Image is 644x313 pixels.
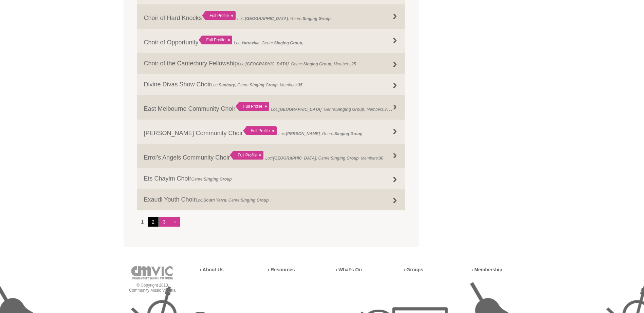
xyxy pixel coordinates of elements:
[298,83,302,87] strong: 35
[241,198,269,203] strong: Singing Group
[137,189,405,210] a: Exaudi Youth ChoirLoc:South Yarra, Genre:Singing Group,
[379,156,383,161] strong: 30
[237,16,332,21] span: Loc: , Genre: ,
[384,105,394,112] strong: 30-50
[148,217,159,227] a: 2
[234,41,303,45] span: Loc: , Genre: ,
[336,267,362,272] a: › What’s On
[219,83,235,87] strong: Sunbury
[124,283,181,293] p: © Copyright 2013 Community Music Victoria
[230,151,263,160] div: Full Profile
[238,62,356,66] span: Loc: , Genre: , Members:
[303,62,331,66] strong: Singing Group
[351,62,356,66] strong: 25
[137,95,405,120] a: East Melbourne Community Choir Full Profile Loc:[GEOGRAPHIC_DATA], Genre:Singing Group, Members:3...
[278,107,321,112] strong: [GEOGRAPHIC_DATA]
[131,266,173,279] img: cmvic-logo-footer.png
[404,267,423,272] a: › Groups
[245,62,289,66] strong: [GEOGRAPHIC_DATA]
[274,41,302,45] strong: Singing Group
[302,16,331,21] strong: Singing Group
[204,177,232,182] strong: Singing Group
[202,11,236,20] div: Full Profile
[243,126,277,135] div: Full Profile
[278,131,364,136] span: Loc: , Genre: ,
[137,168,405,189] a: Ets Chayim ChoirGenre:Singing Group,
[203,198,226,203] strong: South Yarra
[137,29,405,53] a: Choir of Opportunity Full Profile Loc:Yarraville, Genre:Singing Group,
[265,156,383,161] span: Loc: , Genre: , Members:
[137,74,405,95] a: Divine Divas Show ChoirLoc:Sunbury, Genre:Singing Group, Members:35
[211,83,302,87] span: Loc: , Genre: , Members:
[159,217,170,227] a: 3
[137,4,405,29] a: Choir of Hard Knocks Full Profile Loc:[GEOGRAPHIC_DATA], Genre:Singing Group,
[336,107,364,112] strong: Singing Group
[268,267,295,272] a: › Resources
[137,120,405,144] a: [PERSON_NAME] Community Choir Full Profile Loc:[PERSON_NAME], Genre:Singing Group,
[245,16,288,21] strong: [GEOGRAPHIC_DATA]
[137,144,405,168] a: Errol’s Angels Community Choir Full Profile Loc:[GEOGRAPHIC_DATA], Genre:Singing Group, Members:30
[137,53,405,74] a: Choir of the Canterbury FellowshipLoc:[GEOGRAPHIC_DATA], Genre:Singing Group, Members:25
[334,131,363,136] strong: Singing Group
[170,217,180,227] a: ›
[250,83,278,87] strong: Singing Group
[196,198,270,203] span: Loc: , Genre: ,
[331,156,359,161] strong: Singing Group
[236,102,269,111] div: Full Profile
[472,267,502,272] a: › Membership
[200,267,224,272] a: › About Us
[199,36,232,44] div: Full Profile
[271,105,395,112] span: Loc: , Genre: , Members:
[286,131,320,136] strong: [PERSON_NAME]
[137,217,148,227] li: 1
[273,156,316,161] strong: [GEOGRAPHIC_DATA]
[191,177,233,182] span: Genre: ,
[241,41,259,45] strong: Yarraville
